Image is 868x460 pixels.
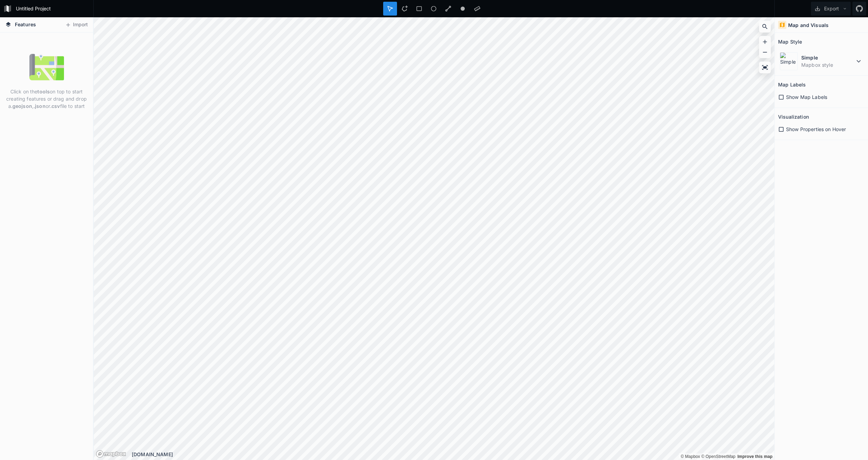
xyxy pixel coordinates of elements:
[811,2,851,16] button: Export
[788,21,829,29] h4: Map and Visuals
[737,454,773,459] a: Map feedback
[786,126,846,133] span: Show Properties on Hover
[29,50,64,84] img: empty
[786,93,827,101] span: Show Map Labels
[5,88,88,110] p: Click on the on top to start creating features or drag and drop a , or file to start
[11,103,32,109] strong: .geojson
[778,111,809,122] h2: Visualization
[778,79,806,90] h2: Map Labels
[801,54,855,61] dt: Simple
[50,103,60,109] strong: .csv
[96,450,126,458] a: Mapbox logo
[681,454,700,459] a: Mapbox
[37,89,50,94] strong: tools
[34,103,46,109] strong: .json
[801,61,855,68] dd: Mapbox style
[132,451,774,458] div: [DOMAIN_NAME]
[62,19,91,30] button: Import
[778,36,802,47] h2: Map Style
[701,454,736,459] a: OpenStreetMap
[15,21,36,28] span: Features
[780,52,798,70] img: Simple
